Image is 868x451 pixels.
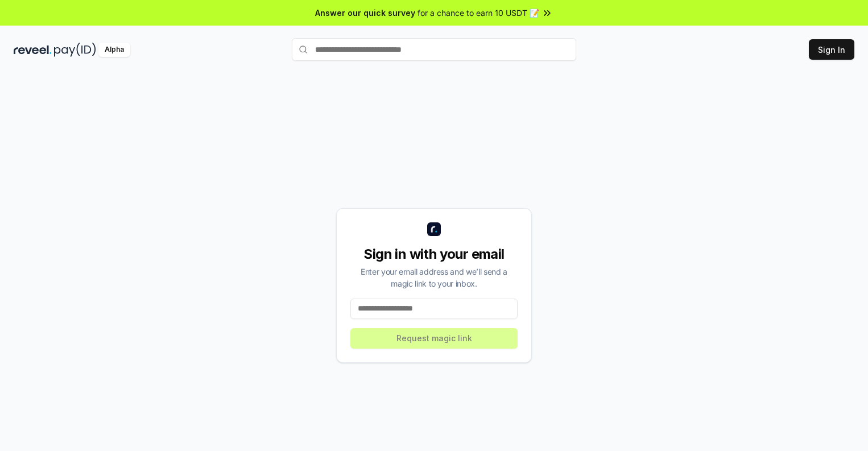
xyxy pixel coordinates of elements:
[315,7,415,19] span: Answer our quick survey
[54,43,96,57] img: pay_id
[350,245,518,263] div: Sign in with your email
[14,43,52,57] img: reveel_dark
[98,43,130,57] div: Alpha
[350,266,518,289] div: Enter your email address and we’ll send a magic link to your inbox.
[427,222,441,236] img: logo_small
[418,7,539,19] span: for a chance to earn 10 USDT 📝
[809,39,854,60] button: Sign In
